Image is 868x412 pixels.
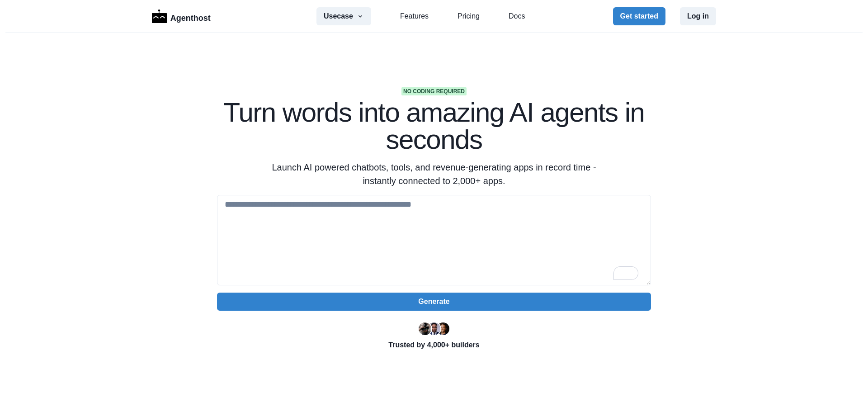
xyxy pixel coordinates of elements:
button: Log in [680,7,716,25]
a: Features [400,11,429,22]
img: Logo [152,9,167,23]
img: Kent Dodds [437,322,449,335]
button: Usecase [316,7,371,25]
a: Pricing [458,11,480,22]
span: No coding required [401,87,467,95]
img: Ryan Florence [419,322,431,335]
button: Generate [217,293,651,311]
textarea: To enrich screen reader interactions, please activate Accessibility in Grammarly extension settings [217,195,651,285]
a: LogoAgenthost [152,9,211,24]
img: Segun Adebayo [428,322,440,335]
p: Trusted by 4,000+ builders [217,340,651,350]
button: Get started [613,7,665,25]
a: Docs [509,11,525,22]
p: Agenthost [170,9,211,24]
p: Launch AI powered chatbots, tools, and revenue-generating apps in record time - instantly connect... [260,161,608,188]
h1: Turn words into amazing AI agents in seconds [217,99,651,153]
